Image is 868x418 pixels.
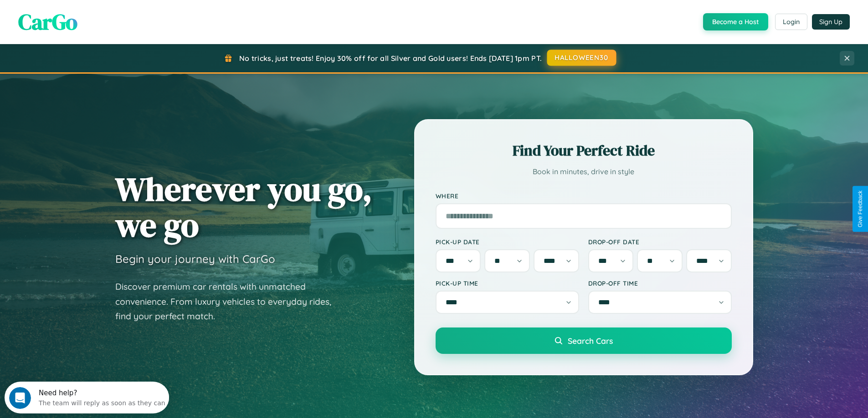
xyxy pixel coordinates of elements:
[588,279,732,287] label: Drop-off Time
[115,252,275,266] h3: Begin your journey with CarGo
[34,8,161,15] div: Need help?
[436,279,579,287] label: Pick-up Time
[436,141,732,161] h2: Find Your Perfect Ride
[9,387,31,409] iframe: Intercom live chat
[239,54,542,63] span: No tricks, just treats! Enjoy 30% off for all Silver and Gold users! Ends [DATE] 1pm PT.
[115,279,343,324] p: Discover premium car rentals with unmatched convenience. From luxury vehicles to everyday rides, ...
[115,171,372,243] h1: Wherever you go, we go
[436,238,579,246] label: Pick-up Date
[5,382,169,413] iframe: Intercom live chat discovery launcher
[588,238,732,246] label: Drop-off Date
[4,4,169,29] div: Open Intercom Messenger
[857,191,863,227] div: Give Feedback
[34,15,161,25] div: The team will reply as soon as they can
[568,336,613,346] span: Search Cars
[436,192,732,200] label: Where
[812,14,850,30] button: Sign Up
[18,7,77,37] span: CarGo
[703,13,768,30] button: Become a Host
[436,165,732,178] p: Book in minutes, drive in style
[547,50,616,66] button: HALLOWEEN30
[775,14,807,30] button: Login
[436,327,732,354] button: Search Cars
